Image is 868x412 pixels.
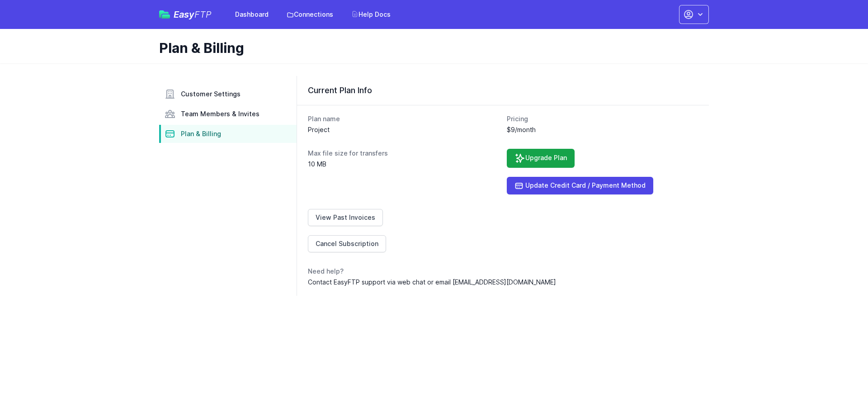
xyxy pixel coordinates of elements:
span: Easy [174,10,212,19]
dd: Contact EasyFTP support via web chat or email [EMAIL_ADDRESS][DOMAIN_NAME] [308,278,698,287]
a: Help Docs [346,6,396,23]
a: Upgrade Plan [507,149,575,168]
dt: Plan name [308,114,500,123]
a: Connections [281,6,339,23]
a: Dashboard [230,6,274,23]
span: Customer Settings [181,90,241,99]
a: View Past Invoices [308,209,383,226]
dd: Project [308,125,500,134]
a: Team Members & Invites [159,105,297,123]
a: Plan & Billing [159,125,297,143]
a: Cancel Subscription [308,235,386,252]
a: Customer Settings [159,85,297,103]
dd: $9/month [507,125,698,134]
a: EasyFTP [159,10,212,19]
dt: Need help? [308,267,698,276]
span: FTP [194,9,212,20]
h3: Current Plan Info [308,85,698,96]
dt: Pricing [507,114,698,123]
img: easyftp_logo.png [159,10,170,19]
span: Team Members & Invites [181,109,259,118]
dt: Max file size for transfers [308,149,500,158]
a: Update Credit Card / Payment Method [507,177,653,194]
span: Plan & Billing [181,129,221,138]
h1: Plan & Billing [159,40,702,56]
dd: 10 MB [308,160,500,169]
